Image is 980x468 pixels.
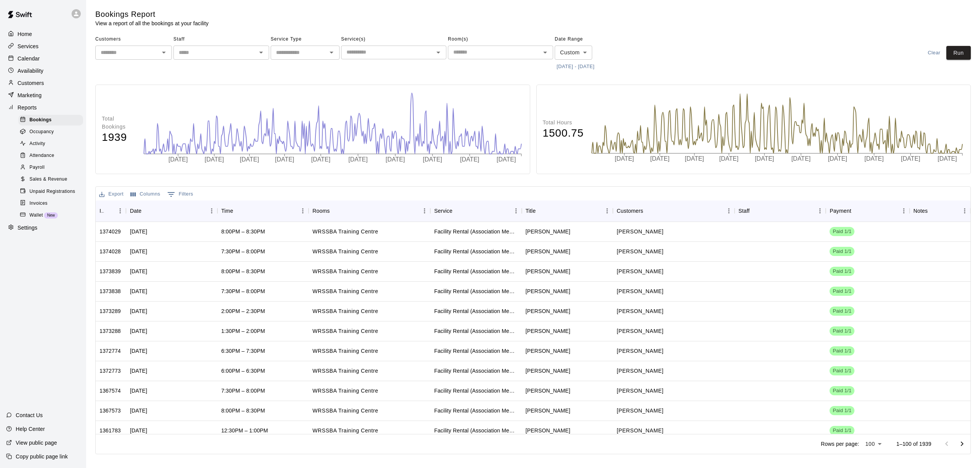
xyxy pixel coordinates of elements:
[526,387,570,395] div: Kevin Dalgetty
[312,387,378,395] p: WRSSBA Training Centre
[434,228,518,235] div: Facility Rental (Association Member)
[910,200,970,222] div: Notes
[617,407,663,415] p: Kevin Dalgetty
[617,307,663,315] p: Mike Patrick
[826,200,910,222] div: Payment
[16,453,68,460] p: Copy public page link
[233,205,244,216] button: Sort
[205,156,224,163] tspan: [DATE]
[18,91,42,99] p: Marketing
[18,104,37,111] p: Reports
[100,407,121,414] div: 1367573
[312,307,378,315] p: WRSSBA Training Centre
[434,407,518,414] div: Facility Rental (Association Member)
[29,116,52,124] span: Bookings
[95,33,172,46] span: Customers
[326,47,337,58] button: Open
[6,41,80,52] div: Services
[206,205,217,217] button: Menu
[142,205,152,216] button: Sort
[719,155,738,162] tspan: [DATE]
[114,205,126,217] button: Menu
[221,327,265,335] div: 1:30PM – 2:00PM
[312,200,330,222] div: Rooms
[29,140,45,148] span: Activity
[434,367,518,375] div: Facility Rental (Association Member)
[617,287,663,295] p: Elias Falkenberg
[312,287,378,295] p: WRSSBA Training Centre
[29,164,44,171] span: Payroll
[130,327,147,335] div: Sat, Aug 30, 2025
[452,205,463,216] button: Sort
[830,200,851,222] div: Payment
[18,210,83,221] div: WalletNew
[555,61,596,73] button: [DATE] - [DATE]
[312,367,378,375] p: WRSSBA Training Centre
[617,200,643,222] div: Customers
[617,267,663,276] p: Elias Falkenberg
[95,20,209,27] p: View a report of all the bookings at your facility
[130,387,147,395] div: Thu, Aug 28, 2025
[130,267,147,275] div: Sat, Aug 30, 2025
[18,79,44,87] p: Customers
[96,200,126,222] div: ID
[555,46,592,60] div: Custom
[601,205,613,217] button: Menu
[130,347,147,355] div: Sun, Aug 31, 2025
[954,436,970,452] button: Go to next page
[18,138,86,150] a: Activity
[543,119,584,127] p: Total Hours
[100,367,121,375] div: 1372773
[168,156,188,163] tspan: [DATE]
[617,228,663,236] p: Sean Halliburton
[617,347,663,355] p: Ian Atkinson
[434,287,518,295] div: Facility Rental (Association Member)
[221,307,265,315] div: 2:00PM – 2:30PM
[448,33,553,46] span: Room(s)
[830,288,854,295] span: Paid 1/1
[6,77,80,89] a: Customers
[755,155,774,162] tspan: [DATE]
[526,200,536,222] div: Title
[434,200,452,222] div: Service
[18,55,40,62] p: Calendar
[97,188,126,200] button: Export
[44,213,58,217] span: New
[29,188,75,196] span: Unpaid Registrations
[526,267,570,275] div: Elias Falkenberg
[830,367,854,375] span: Paid 1/1
[6,222,80,234] div: Settings
[312,248,378,256] p: WRSSBA Training Centre
[341,33,446,46] span: Service(s)
[510,205,522,217] button: Menu
[750,205,760,216] button: Sort
[6,102,80,113] div: Reports
[100,387,121,395] div: 1367574
[6,90,80,101] div: Marketing
[312,427,378,435] p: WRSSBA Training Centre
[18,224,38,232] p: Settings
[901,155,920,162] tspan: [DATE]
[6,65,80,77] a: Availability
[928,205,938,216] button: Sort
[617,367,663,375] p: Ian Atkinson
[18,186,86,197] a: Unpaid Registrations
[922,46,946,60] button: Clear
[617,427,663,435] p: Peter Hraczky
[312,407,378,415] p: WRSSBA Training Centre
[29,212,43,219] span: Wallet
[129,188,162,200] button: Select columns
[526,248,570,255] div: Sean Halliburton
[275,156,294,163] tspan: [DATE]
[430,200,521,222] div: Service
[130,228,147,235] div: Sun, Aug 31, 2025
[312,347,378,355] p: WRSSBA Training Centre
[130,427,147,434] div: Wed, Aug 27, 2025
[95,9,209,20] h5: Bookings Report
[29,176,67,183] span: Sales & Revenue
[830,268,854,275] span: Paid 1/1
[221,228,265,235] div: 8:00PM – 8:30PM
[271,33,340,46] span: Service Type
[614,155,634,162] tspan: [DATE]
